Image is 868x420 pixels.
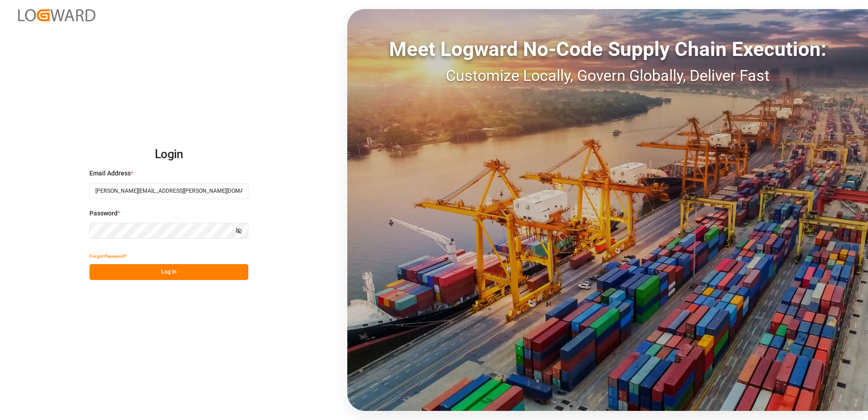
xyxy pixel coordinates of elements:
[89,169,131,178] span: Email Address
[89,183,248,199] input: Enter your email
[347,64,868,87] div: Customize Locally, Govern Globally, Deliver Fast
[89,264,248,280] button: Log In
[89,248,127,264] button: Forgot Password?
[89,140,248,169] h2: Login
[18,9,95,21] img: Logward_new_orange.png
[347,34,868,64] div: Meet Logward No-Code Supply Chain Execution:
[89,209,118,218] span: Password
